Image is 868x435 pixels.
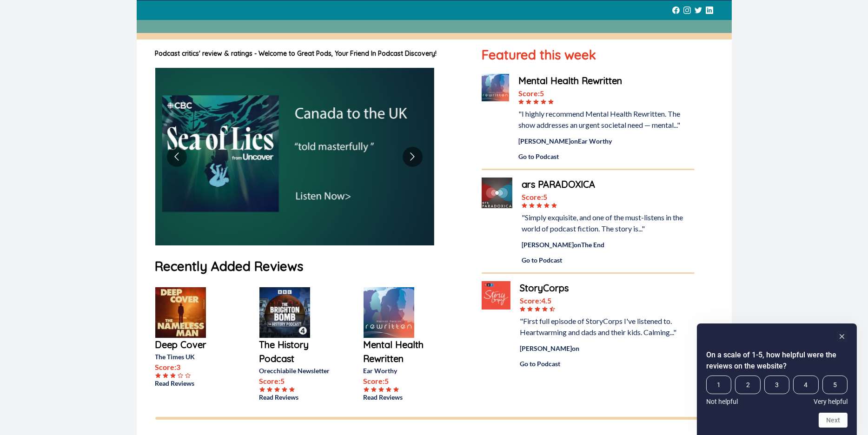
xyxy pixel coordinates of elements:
[520,343,695,353] div: [PERSON_NAME] on
[706,398,738,405] span: Not helpful
[520,281,695,295] a: StoryCorps
[522,178,694,191] a: ars PARADOXICA
[706,376,731,394] span: 1
[259,392,334,402] a: Read Reviews
[522,212,694,234] div: "Simply exquisite, and one of the must-listens in the world of podcast fiction. The story is..."
[364,376,438,387] p: Score: 5
[482,45,694,65] h1: Featured this week
[364,392,438,402] a: Read Reviews
[259,376,334,387] p: Score: 5
[836,331,848,342] button: Hide survey
[482,178,512,208] img: ars PARADOXICA
[522,255,694,265] a: Go to Podcast
[364,338,438,366] a: Mental Health Rewritten
[764,376,789,394] span: 3
[814,398,848,405] span: Very helpful
[155,49,464,59] h1: Podcast critics' review & ratings - Welcome to Great Pods, Your Friend In Podcast Discovery!
[259,287,310,338] img: The History Podcast
[482,281,510,310] img: StoryCorps
[520,359,695,369] a: Go to Podcast
[364,366,438,376] p: Ear Worthy
[706,376,848,405] div: On a scale of 1-5, how helpful were the reviews on the website? Select an option from 1 to 5, wit...
[259,366,334,376] p: Orecchiabile Newsletter
[259,338,334,366] a: The History Podcast
[364,287,414,338] img: Mental Health Rewritten
[520,295,695,306] div: Score: 4.5
[520,316,695,338] div: "First full episode of StoryCorps I've listened to. Heartwarming and dads and their kids. Calming...
[155,352,230,362] p: The Times UK
[518,136,694,146] div: [PERSON_NAME] on Ear Worthy
[706,349,848,372] h2: On a scale of 1-5, how helpful were the reviews on the website? Select an option from 1 to 5, wit...
[819,413,848,428] button: Next question
[155,338,230,352] a: Deep Cover
[155,68,434,245] img: image
[155,287,206,338] img: Deep Cover
[155,257,464,276] h1: Recently Added Reviews
[706,331,848,428] div: On a scale of 1-5, how helpful were the reviews on the website? Select an option from 1 to 5, wit...
[482,74,509,101] img: Mental Health Rewritten
[167,147,187,167] button: Go to previous slide
[155,378,230,388] a: Read Reviews
[735,376,760,394] span: 2
[518,74,694,88] a: Mental Health Rewritten
[522,191,694,203] div: Score: 5
[403,147,423,167] button: Go to next slide
[822,376,848,394] span: 5
[518,152,694,161] a: Go to Podcast
[793,376,818,394] span: 4
[522,240,694,250] div: [PERSON_NAME] on The End
[518,88,694,99] div: Score: 5
[518,108,694,131] div: "I highly recommend Mental Health Rewritten. The show addresses an urgent societal need — mental..."
[155,362,230,373] p: Score: 3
